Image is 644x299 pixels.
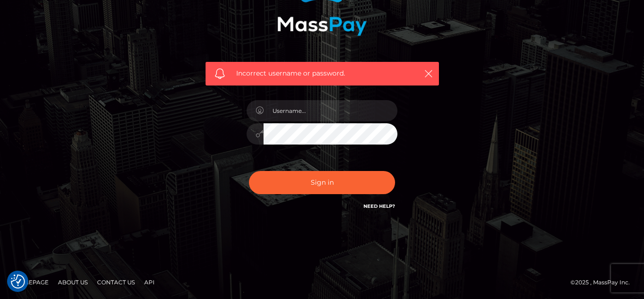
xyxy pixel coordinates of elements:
img: Revisit consent button [11,274,25,289]
a: Contact Us [93,275,139,290]
a: Need Help? [363,203,395,209]
a: Homepage [10,275,52,290]
input: Username... [264,100,397,121]
div: © 2025 , MassPay Inc. [570,277,637,288]
button: Consent Preferences [11,274,25,289]
a: API [140,275,158,290]
button: Sign in [249,171,395,194]
span: Incorrect username or password. [236,68,408,78]
a: About Us [54,275,91,290]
